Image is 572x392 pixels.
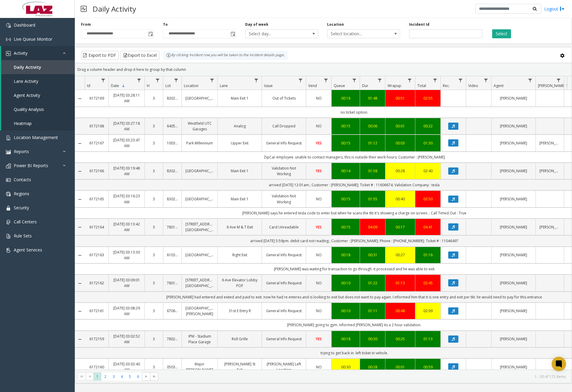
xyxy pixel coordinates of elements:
a: [GEOGRAPHIC_DATA] [185,252,214,258]
span: Page 1 [93,373,101,381]
span: YES [316,225,322,230]
a: Main Exit 1 [221,196,258,202]
a: 00:15 [335,224,356,230]
a: 780142 [167,224,178,230]
div: 04:09 [364,224,382,230]
a: Total Filter Menu [431,76,439,84]
a: 3 [148,308,159,314]
a: Validation Not Working [266,193,302,205]
div: 00:15 [335,123,356,129]
a: Lane Activity [1,74,75,88]
div: 01:13 [419,336,437,342]
a: 00:27 [389,252,411,258]
a: 830202 [167,196,178,202]
img: infoIcon.svg [166,53,171,58]
a: YES [310,168,328,174]
a: [PERSON_NAME] St Exit [221,361,258,373]
a: Collapse Details [75,253,85,258]
a: 31st E Entry R [221,308,258,314]
a: 100343 [167,140,178,146]
a: 00:01 [389,364,411,370]
span: Contacts [14,177,31,182]
a: 00:28 [364,364,382,370]
a: Validation Not Working [266,165,302,177]
a: 6 Ave M & T Exit [221,224,258,230]
img: 'icon' [6,150,11,154]
a: Roll Grille [221,336,258,342]
span: Rule Sets [14,233,32,239]
a: Dur Filter Menu [376,76,384,84]
a: 6172168 [88,123,105,129]
span: Agent Services [14,247,42,253]
span: Daily Activity [14,64,41,70]
a: 830202 [167,95,178,101]
a: NO [310,252,328,258]
a: 780286 [167,336,178,342]
div: 00:06 [364,123,382,129]
span: YES [316,141,322,146]
a: 00:28 [389,168,411,174]
a: [DATE] 03:13:30 AM [112,249,141,261]
img: 'icon' [6,23,11,28]
a: 3 [148,252,159,258]
div: 01:55 [364,196,382,202]
a: 6172161 [88,308,105,314]
div: 00:01 [389,123,411,129]
div: 00:51 [389,95,411,101]
a: 00:31 [364,252,382,258]
a: [DATE] 03:28:11 AM [112,92,141,104]
a: [PERSON_NAME] [495,364,532,370]
a: 00:18 [335,336,356,342]
a: [PERSON_NAME] [495,123,532,129]
a: [GEOGRAPHIC_DATA] [185,95,214,101]
a: 3 [148,95,159,101]
a: 00:03 [389,140,411,146]
span: YES [316,168,322,173]
div: 00:14 [335,168,356,174]
span: Location Management [14,135,58,140]
a: 3 [148,280,159,286]
a: 01:22 [364,280,382,286]
a: 00:22 [419,123,437,129]
div: Data table [75,76,572,370]
a: 3 [148,140,159,146]
a: Collapse Details [75,309,85,314]
a: H Filter Menu [154,76,162,84]
a: 02:45 [419,280,437,286]
img: 'icon' [6,178,11,182]
a: 610316 [167,252,178,258]
div: 00:48 [389,308,411,314]
a: Right Exit [221,252,258,258]
a: 02:40 [419,168,437,174]
a: [PERSON_NAME] [495,308,532,314]
a: Collapse Details [75,96,85,101]
a: 00:25 [389,336,411,342]
img: 'icon' [6,135,11,140]
a: Collapse Details [75,281,85,286]
a: 6172165 [88,196,105,202]
label: Location [327,22,344,27]
span: Live Queue Monitor [14,36,52,42]
a: [GEOGRAPHIC_DATA] [185,168,214,174]
a: NO [310,308,328,314]
a: 00:40 [389,196,411,202]
label: From [81,22,91,27]
span: Page 4 [118,373,126,381]
a: [DATE] 03:16:23 AM [112,193,141,205]
span: Id [87,83,90,88]
a: General Info Request [266,336,302,342]
span: Power BI Reports [14,163,48,168]
span: NO [316,364,322,370]
span: NO [316,123,322,129]
a: General Info Request [266,280,302,286]
a: Lot Filter Menu [172,76,180,84]
a: 00:15 [335,196,356,202]
a: Parker Filter Menu [555,76,563,84]
a: 00:10 [335,308,356,314]
span: NO [316,96,322,101]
